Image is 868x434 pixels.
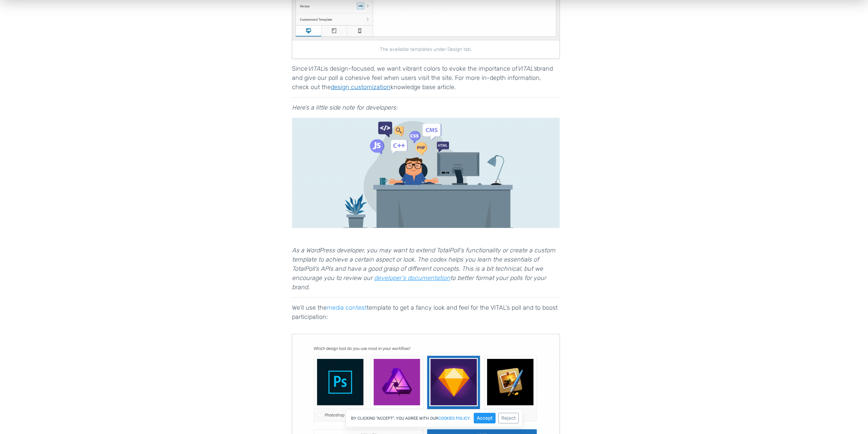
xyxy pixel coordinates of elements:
button: Reject [498,413,519,423]
em: VITAL [308,65,324,72]
a: cookies policy [438,416,470,420]
p: Since is design-focused, we want vibrant colors to evoke the importance of brand and give our pol... [292,64,560,92]
em: Here’s a little side note for developers: [292,104,397,111]
a: developer's documentation [372,274,450,282]
div: By clicking "Accept", you agree with our . [345,409,523,427]
em: As a WordPress developer, you may want to extend TotalPoll's functionality or create a custom tem... [292,247,555,282]
em: VITAL’s [517,65,537,72]
u: developer's documentation [374,274,450,282]
button: Accept [474,413,496,423]
p: We’ll use the template to get a fancy look and feel for the VITAL’s poll and to boost participation: [292,303,560,322]
img: Developer [292,118,560,228]
a: media contest [327,304,367,311]
figcaption: The available templates under Design tab. [292,40,559,58]
a: design customization [331,83,391,91]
